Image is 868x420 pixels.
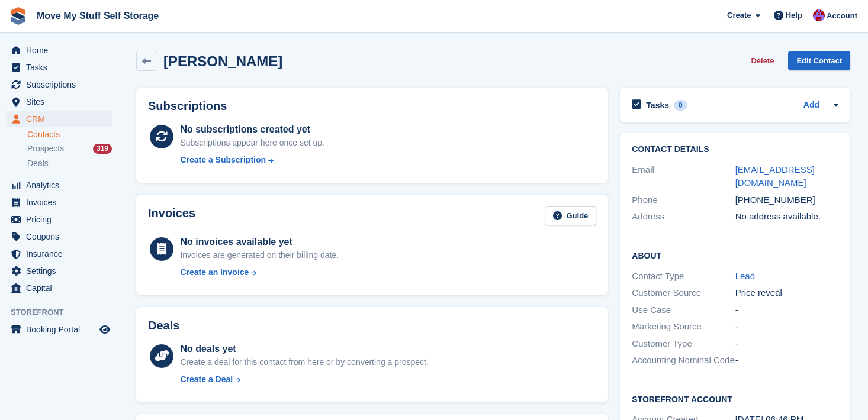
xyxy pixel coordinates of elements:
img: Carrie Machin [813,9,825,21]
span: Storefront [11,306,118,318]
a: menu [6,263,112,279]
div: No invoices available yet [180,235,339,249]
a: menu [6,228,112,245]
span: Account [827,10,857,22]
span: Create [727,9,751,21]
span: Deals [27,158,49,169]
span: Settings [26,263,97,279]
a: Edit Contact [788,51,850,70]
a: Guide [545,206,597,226]
h2: Invoices [148,206,195,226]
h2: [PERSON_NAME] [163,53,282,69]
div: Use Case [632,303,735,317]
a: Preview store [98,322,112,337]
div: - [735,320,838,334]
div: Create a Subscription [180,154,266,166]
a: menu [6,93,112,110]
div: Create an Invoice [180,266,249,279]
a: menu [6,111,112,127]
span: Insurance [26,245,97,262]
span: Invoices [26,194,97,211]
span: Pricing [26,211,97,228]
div: 0 [674,100,687,111]
div: No deals yet [180,342,428,356]
span: Help [786,9,802,21]
span: Coupons [26,228,97,245]
div: Contact Type [632,270,735,283]
div: Subscriptions appear here once set up. [180,137,324,149]
a: Add [803,99,819,112]
a: menu [6,321,112,338]
a: menu [6,194,112,211]
a: Move My Stuff Self Storage [32,6,163,25]
div: Customer Source [632,286,735,300]
a: Create a Subscription [180,154,324,166]
a: Lead [735,271,755,281]
div: 319 [93,144,112,154]
a: menu [6,76,112,93]
a: menu [6,59,112,76]
div: [PHONE_NUMBER] [735,193,838,207]
span: Sites [26,93,97,110]
span: Tasks [26,59,97,76]
h2: Contact Details [632,145,838,154]
h2: Deals [148,319,179,332]
div: Price reveal [735,286,838,300]
div: - [735,354,838,367]
div: Marketing Source [632,320,735,334]
a: menu [6,245,112,262]
span: Home [26,42,97,59]
span: CRM [26,111,97,127]
span: Analytics [26,177,97,193]
div: Email [632,163,735,190]
a: Create a Deal [180,373,428,386]
h2: Storefront Account [632,393,838,405]
a: menu [6,280,112,296]
div: Address [632,210,735,224]
a: menu [6,42,112,59]
a: Prospects 319 [27,143,112,155]
div: - [735,337,838,351]
button: Delete [746,51,779,70]
h2: Subscriptions [148,99,596,113]
a: Deals [27,157,112,170]
div: Customer Type [632,337,735,351]
div: Invoices are generated on their billing date. [180,249,339,261]
a: Create an Invoice [180,266,339,279]
div: No address available. [735,210,838,224]
span: Subscriptions [26,76,97,93]
span: Capital [26,280,97,296]
a: menu [6,211,112,228]
a: Contacts [27,129,112,140]
h2: About [632,249,838,261]
div: - [735,303,838,317]
div: Create a Deal [180,373,233,386]
h2: Tasks [646,100,669,111]
div: Phone [632,193,735,207]
div: Accounting Nominal Code [632,354,735,367]
div: Create a deal for this contact from here or by converting a prospect. [180,356,428,369]
a: [EMAIL_ADDRESS][DOMAIN_NAME] [735,164,815,188]
img: stora-icon-8386f47178a22dfd0bd8f6a31ec36ba5ce8667c1dd55bd0f319d3a0aa187defe.svg [9,7,27,25]
span: Prospects [27,143,64,154]
div: No subscriptions created yet [180,122,324,137]
a: menu [6,177,112,193]
span: Booking Portal [26,321,97,338]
